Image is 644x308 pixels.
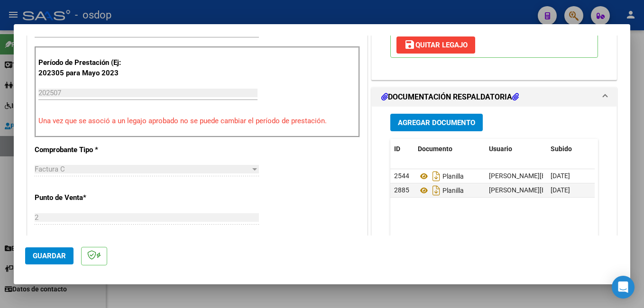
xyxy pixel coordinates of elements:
mat-expansion-panel-header: DOCUMENTACIÓN RESPALDATORIA [372,88,616,107]
button: Guardar [25,247,74,264]
datatable-header-cell: Subido [547,139,594,159]
p: Período de Prestación (Ej: 202305 para Mayo 2023 [38,57,134,79]
span: Guardar [33,252,66,260]
datatable-header-cell: Documento [414,139,485,159]
datatable-header-cell: Acción [594,139,642,159]
datatable-header-cell: Usuario [485,139,547,159]
mat-icon: save [404,39,415,50]
p: Punto de Venta [35,192,132,203]
button: Agregar Documento [390,114,483,131]
div: DOCUMENTACIÓN RESPALDATORIA [372,107,616,303]
p: Comprobante Tipo * [35,145,132,155]
span: Documento [418,145,452,153]
span: Planilla [418,187,464,194]
button: Quitar Legajo [396,36,475,54]
span: Planilla [418,172,464,180]
span: 2544 [394,172,409,180]
span: 2885 [394,186,409,194]
i: Descargar documento [430,169,442,184]
i: Descargar documento [430,183,442,198]
span: [DATE] [551,186,570,194]
h1: DOCUMENTACIÓN RESPALDATORIA [381,91,519,103]
span: [DATE] [551,172,570,180]
p: Una vez que se asoció a un legajo aprobado no se puede cambiar el período de prestación. [38,116,356,127]
div: Open Intercom Messenger [612,276,635,299]
span: Subido [551,145,572,153]
span: Factura C [35,165,65,173]
span: Quitar Legajo [404,41,468,49]
span: Usuario [489,145,512,153]
span: ID [394,145,400,153]
datatable-header-cell: ID [390,139,414,159]
span: Agregar Documento [398,118,475,127]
